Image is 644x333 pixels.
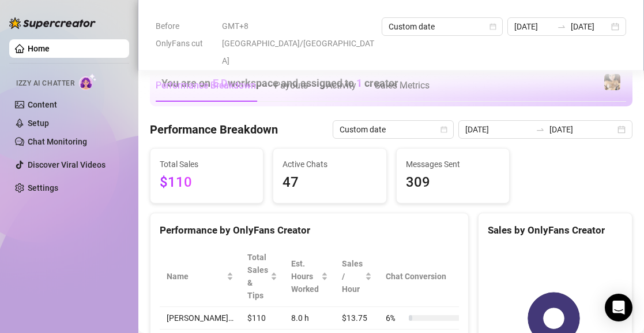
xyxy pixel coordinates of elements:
img: logo-BBDzfeDw.svg [9,17,96,29]
span: Izzy AI Chatter [16,78,74,89]
div: Sales by OnlyFans Creator [488,223,623,238]
th: Name [160,246,240,307]
a: Home [28,44,50,53]
div: Open Intercom Messenger [605,294,632,321]
img: AI Chatter [79,73,97,90]
span: 47 [283,172,376,194]
input: Start date [514,20,552,33]
th: Sales / Hour [335,246,379,307]
div: Sales Metrics [375,79,430,92]
td: 8.0 h [284,307,335,330]
span: Name [167,270,224,283]
h4: Performance Breakdown [150,121,278,138]
span: Custom date [389,18,496,35]
input: Start date [465,123,531,136]
div: Performance by OnlyFans Creator [160,223,459,238]
a: Chat Monitoring [28,137,87,146]
span: calendar [440,126,447,133]
td: $13.75 [335,307,379,330]
input: End date [571,20,609,33]
a: Settings [28,183,58,193]
span: Messages Sent [406,158,500,171]
a: Setup [28,119,49,128]
span: Total Sales [160,158,254,171]
span: Custom date [340,121,447,138]
span: to [536,125,545,134]
span: $110 [160,172,254,194]
span: Active Chats [283,158,376,171]
span: to [557,22,566,31]
th: Chat Conversion [379,246,476,307]
th: Total Sales & Tips [240,246,284,307]
input: End date [549,123,615,136]
span: Before OnlyFans cut [156,17,215,52]
div: Payouts [274,79,308,92]
span: Total Sales & Tips [247,251,268,302]
span: 309 [406,172,500,194]
span: 6 % [386,312,404,324]
span: swap-right [557,22,566,31]
span: Sales / Hour [342,257,363,295]
div: Est. Hours Worked [291,257,319,295]
a: Content [28,100,57,109]
a: Discover Viral Videos [28,160,106,169]
td: $110 [240,307,284,330]
td: [PERSON_NAME]… [160,307,240,330]
span: GMT+8 [GEOGRAPHIC_DATA]/[GEOGRAPHIC_DATA] [222,17,375,69]
span: Chat Conversion [386,270,460,283]
div: Activity [326,79,356,92]
div: Performance Breakdown [156,79,256,92]
span: calendar [489,23,496,30]
span: swap-right [536,125,545,134]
